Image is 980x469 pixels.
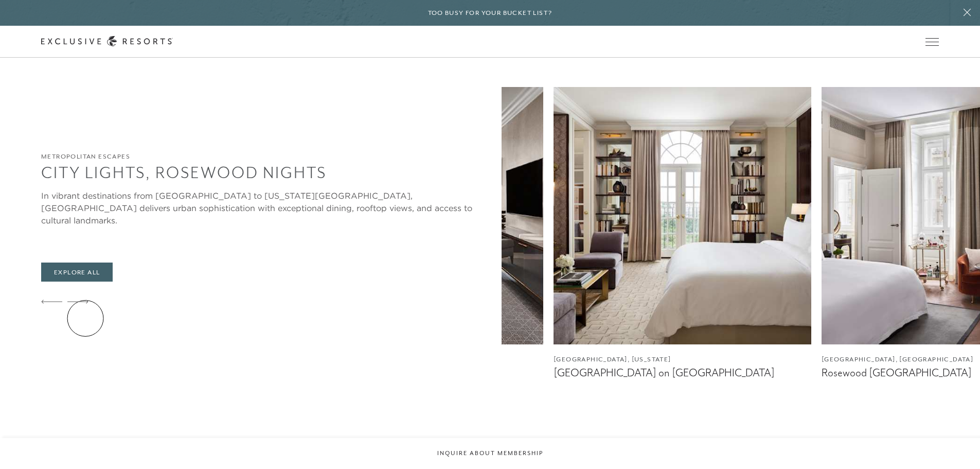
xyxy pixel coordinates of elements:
button: Open navigation [925,38,939,45]
figcaption: [GEOGRAPHIC_DATA] on [GEOGRAPHIC_DATA] [554,367,811,379]
div: In vibrant destinations from [GEOGRAPHIC_DATA] to [US_STATE][GEOGRAPHIC_DATA], [GEOGRAPHIC_DATA] ... [41,189,491,227]
figcaption: [GEOGRAPHIC_DATA], [US_STATE] [554,355,811,364]
h6: Metropolitan Escapes [41,152,491,162]
h6: Too busy for your bucket list? [428,8,553,18]
a: Explore All [41,263,113,282]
